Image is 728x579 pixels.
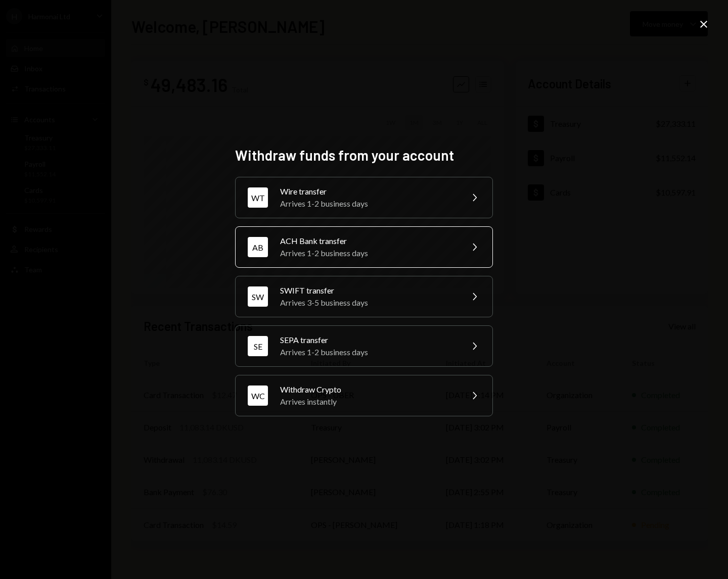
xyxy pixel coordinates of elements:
[280,284,456,297] div: SWIFT transfer
[280,346,456,358] div: Arrives 1-2 business days
[280,396,456,408] div: Arrives instantly
[280,334,456,346] div: SEPA transfer
[235,177,493,218] button: WTWire transferArrives 1-2 business days
[248,187,268,208] div: WT
[280,247,456,259] div: Arrives 1-2 business days
[235,375,493,416] button: WCWithdraw CryptoArrives instantly
[248,385,268,406] div: WC
[280,235,456,247] div: ACH Bank transfer
[280,185,456,198] div: Wire transfer
[280,297,456,309] div: Arrives 3-5 business days
[248,336,268,356] div: SE
[235,276,493,317] button: SWSWIFT transferArrives 3-5 business days
[235,146,493,165] h2: Withdraw funds from your account
[248,237,268,257] div: AB
[235,325,493,367] button: SESEPA transferArrives 1-2 business days
[248,286,268,307] div: SW
[280,198,456,210] div: Arrives 1-2 business days
[235,226,493,268] button: ABACH Bank transferArrives 1-2 business days
[280,383,456,396] div: Withdraw Crypto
